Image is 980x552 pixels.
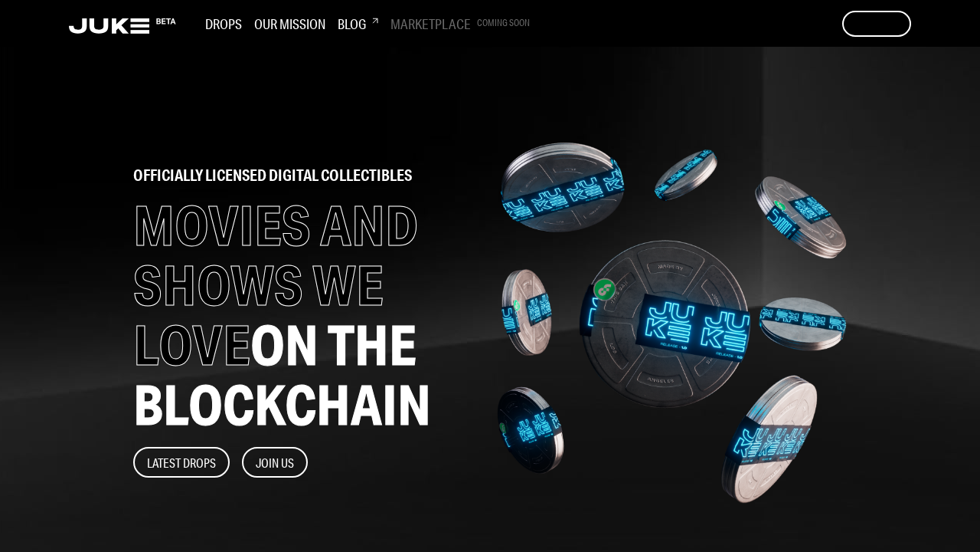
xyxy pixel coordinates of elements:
h2: officially licensed digital collectibles [133,168,468,183]
span: ON THE BLOCKCHAIN [133,311,431,438]
h3: Drops [205,15,242,32]
h3: Our Mission [254,15,325,32]
button: Latest Drops [133,447,230,478]
button: Join Us [242,447,308,478]
h1: MOVIES AND SHOWS WE LOVE [133,195,468,435]
h3: Blog [338,15,378,32]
